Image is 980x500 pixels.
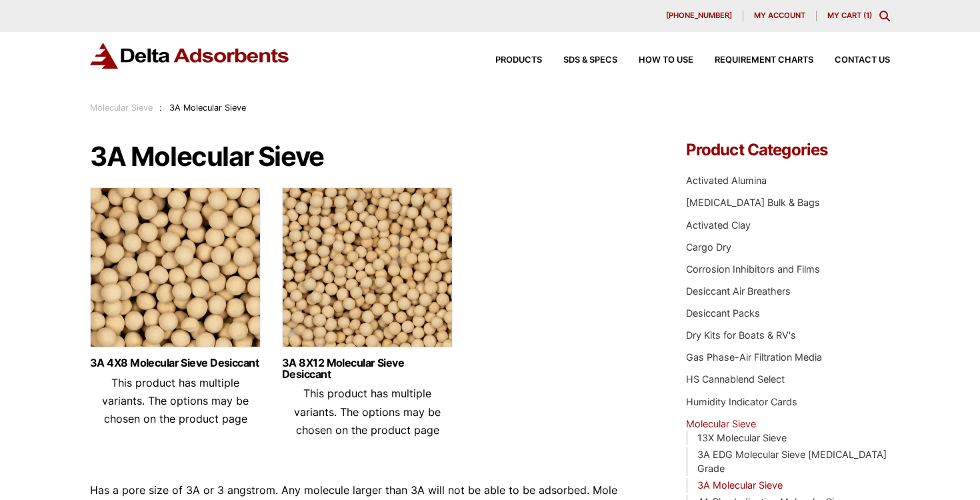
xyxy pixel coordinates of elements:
img: Delta Adsorbents [90,43,290,69]
a: 3A Molecular Sieve [697,479,783,491]
span: Requirement Charts [715,56,813,65]
span: This product has multiple variants. The options may be chosen on the product page [294,387,441,436]
a: [PHONE_NUMBER] [655,11,743,21]
a: Dry Kits for Boats & RV's [686,329,796,341]
span: 1 [866,11,869,20]
a: Products [474,56,542,65]
span: My account [754,12,805,19]
a: Desiccant Packs [686,307,760,319]
a: Cargo Dry [686,241,731,253]
span: Contact Us [835,56,890,65]
a: Gas Phase-Air Filtration Media [686,351,822,363]
a: 3A EDG Molecular Sieve [MEDICAL_DATA] Grade [697,449,887,475]
a: My account [743,11,817,21]
a: 3A 8X12 Molecular Sieve Desiccant [282,357,453,380]
span: How to Use [639,56,693,65]
a: Desiccant Air Breathers [686,285,791,297]
h4: Product Categories [686,142,890,158]
a: My Cart (1) [827,11,872,20]
a: Requirement Charts [693,56,813,65]
a: SDS & SPECS [542,56,617,65]
a: [MEDICAL_DATA] Bulk & Bags [686,197,820,208]
a: 13X Molecular Sieve [697,432,787,443]
a: Activated Clay [686,219,751,231]
span: [PHONE_NUMBER] [666,12,732,19]
a: How to Use [617,56,693,65]
span: This product has multiple variants. The options may be chosen on the product page [102,376,249,425]
h1: 3A Molecular Sieve [90,142,646,171]
a: Contact Us [813,56,890,65]
a: HS Cannablend Select [686,373,785,385]
div: Toggle Modal Content [879,11,890,21]
a: Molecular Sieve [90,103,153,113]
a: 3A 4X8 Molecular Sieve Desiccant [90,357,261,369]
a: Molecular Sieve [686,418,756,429]
a: Humidity Indicator Cards [686,396,797,407]
a: Activated Alumina [686,175,767,186]
a: Corrosion Inhibitors and Films [686,263,820,275]
span: 3A Molecular Sieve [169,103,246,113]
span: Products [495,56,542,65]
span: : [159,103,162,113]
span: SDS & SPECS [563,56,617,65]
